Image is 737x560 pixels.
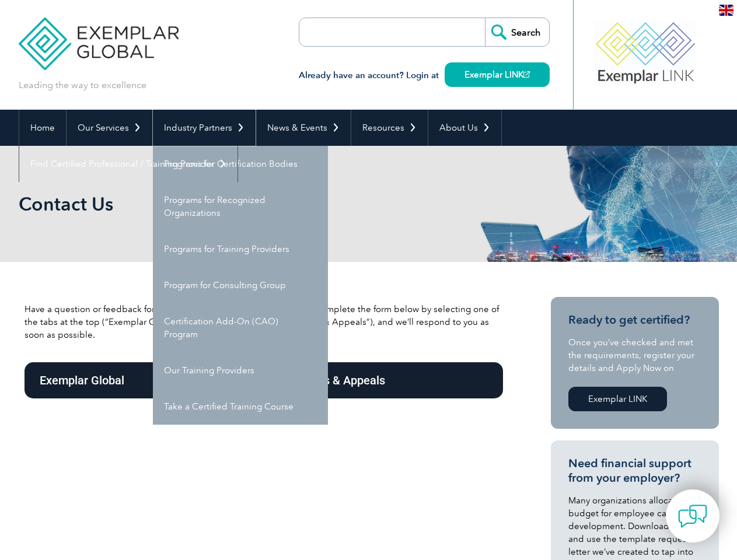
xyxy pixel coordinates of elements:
[19,192,467,215] h1: Contact Us
[67,110,152,146] a: Our Services
[256,362,400,398] div: Complaints & Appeals
[568,456,701,485] h3: Need financial support from your employer?
[299,68,550,83] h3: Already have an account? Login at
[25,362,139,398] div: Exemplar Global
[485,18,549,46] input: Search
[428,110,501,146] a: About Us
[153,388,328,425] a: Take a Certified Training Course
[523,71,530,78] img: open_square.png
[153,110,256,146] a: Industry Partners
[153,146,328,182] a: Programs for Certification Bodies
[153,352,328,388] a: Our Training Providers
[153,182,328,231] a: Programs for Recognized Organizations
[351,110,428,146] a: Resources
[153,231,328,267] a: Programs for Training Providers
[153,303,328,352] a: Certification Add-On (CAO) Program
[568,336,701,374] p: Once you’ve checked and met the requirements, register your details and Apply Now on
[19,110,66,146] a: Home
[719,5,733,16] img: en
[139,362,256,398] div: Principal Offices
[568,387,667,411] a: Exemplar LINK
[568,313,701,327] h3: Ready to get certified?
[25,303,503,341] p: Have a question or feedback for us? We’d love to hear from you! Please complete the form below by...
[153,267,328,303] a: Program for Consulting Group
[19,146,237,182] a: Find Certified Professional / Training Provider
[19,79,146,92] p: Leading the way to excellence
[256,110,351,146] a: News & Events
[445,62,550,87] a: Exemplar LINK
[678,502,707,531] img: contact-chat.png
